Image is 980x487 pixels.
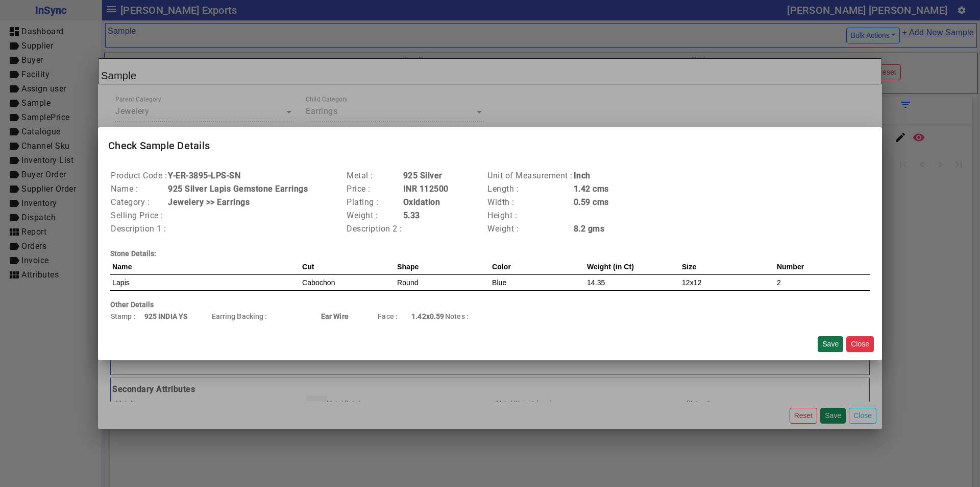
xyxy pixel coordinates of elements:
b: Ear Wire [321,312,349,320]
td: Blue [490,274,585,290]
b: Inch [574,171,591,180]
td: Description 1 : [110,222,167,236]
th: Color [490,259,585,275]
td: Selling Price : [110,209,167,222]
td: Earring Backing : [211,310,321,322]
td: Unit of Measurement : [487,169,573,182]
td: Notes : [445,310,478,322]
td: 12x12 [680,274,775,290]
button: Close [846,336,874,352]
b: Oxidation [403,197,440,207]
td: Lapis [110,274,300,290]
b: Jewelery >> Earrings [168,197,250,207]
td: 2 [775,274,870,290]
td: Stamp : [110,310,144,322]
th: Shape [395,259,490,275]
td: Plating : [346,196,403,209]
b: INR 112500 [403,184,449,194]
b: 1.42 cms [574,184,609,194]
td: Weight : [346,209,403,222]
td: Metal : [346,169,403,182]
th: Number [775,259,870,275]
b: Other Details [110,300,154,309]
b: Stone Details: [110,249,156,258]
td: Description 2 : [346,222,403,236]
th: Cut [300,259,395,275]
b: Y-ER-3895-LPS-SN [168,171,240,180]
mat-card-title: Check Sample Details [98,127,882,164]
b: 925 Silver Lapis Gemstone Earrings [168,184,308,194]
b: 925 INDIA YS [144,312,187,320]
th: Size [680,259,775,275]
td: Face : [377,310,411,322]
td: Height : [487,209,573,222]
b: 1.42x0.59 [411,312,444,320]
td: Category : [110,196,167,209]
th: Name [110,259,300,275]
td: Length : [487,182,573,196]
td: Round [395,274,490,290]
b: 5.33 [403,211,420,220]
td: Width : [487,196,573,209]
button: Save [818,336,843,352]
td: Weight : [487,222,573,236]
b: 925 Silver [403,171,443,180]
th: Weight (in Ct) [585,259,680,275]
b: 8.2 gms [574,224,605,234]
td: Product Code : [110,169,167,182]
td: 14.35 [585,274,680,290]
td: Name : [110,182,167,196]
td: Cabochon [300,274,395,290]
td: Price : [346,182,403,196]
b: 0.59 cms [574,197,609,207]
